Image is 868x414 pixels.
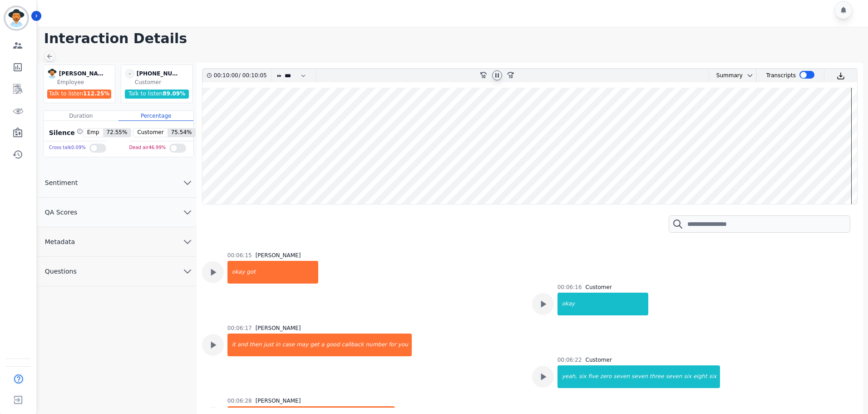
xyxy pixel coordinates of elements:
[125,90,189,99] div: Talk to listen
[182,177,193,188] svg: chevron down
[125,69,135,79] span: -
[309,334,320,356] div: get
[84,129,103,137] span: Emp
[388,334,397,356] div: for
[599,365,613,388] div: zero
[38,178,85,187] span: Sentiment
[227,397,252,404] div: 00:06:28
[665,365,683,388] div: seven
[557,284,582,291] div: 00:06:16
[586,284,612,291] div: Customer
[49,141,86,155] div: Cross talk 0.09 %
[241,69,266,82] div: 00:10:05
[325,334,340,356] div: good
[214,69,269,82] div: /
[586,356,612,364] div: Customer
[38,237,82,246] span: Metadata
[365,334,388,356] div: number
[38,198,197,227] button: QA Scores chevron down
[118,111,193,121] div: Percentage
[256,397,301,404] div: [PERSON_NAME]
[38,267,84,276] span: Questions
[228,261,246,284] div: okay
[44,111,118,121] div: Duration
[837,72,845,80] img: download audio
[47,128,83,137] div: Silence
[683,365,692,388] div: six
[281,334,296,356] div: case
[129,141,166,155] div: Dead air 46.99 %
[44,30,868,47] h1: Interaction Details
[246,261,318,284] div: got
[256,324,301,332] div: [PERSON_NAME]
[163,90,185,97] span: 89.09 %
[47,90,112,99] div: Talk to listen
[227,252,252,259] div: 00:06:15
[263,334,275,356] div: just
[746,72,754,79] svg: chevron down
[182,266,193,277] svg: chevron down
[248,334,262,356] div: then
[612,365,631,388] div: seven
[137,69,182,79] div: [PHONE_NUMBER]
[59,69,104,79] div: [PERSON_NAME]
[743,72,754,79] button: chevron down
[320,334,325,356] div: a
[182,207,193,218] svg: chevron down
[38,208,85,217] span: QA Scores
[340,334,365,356] div: callback
[766,69,796,82] div: Transcripts
[38,257,197,286] button: Questions chevron down
[557,356,582,364] div: 00:06:22
[649,365,665,388] div: three
[38,168,197,198] button: Sentiment chevron down
[237,334,249,356] div: and
[709,69,743,82] div: Summary
[5,7,27,29] img: Bordered avatar
[578,365,587,388] div: six
[558,365,578,388] div: yeah,
[214,69,239,82] div: 00:10:00
[228,334,237,356] div: it
[103,129,131,137] span: 72.55 %
[133,129,167,137] span: Customer
[256,252,301,259] div: [PERSON_NAME]
[83,90,109,97] span: 112.25 %
[708,365,720,388] div: six
[168,129,196,137] span: 75.54 %
[182,236,193,247] svg: chevron down
[397,334,412,356] div: you
[296,334,309,356] div: may
[631,365,649,388] div: seven
[57,79,113,86] div: Employee
[135,79,191,86] div: Customer
[227,324,252,332] div: 00:06:17
[587,365,599,388] div: five
[38,227,197,257] button: Metadata chevron down
[275,334,281,356] div: in
[692,365,708,388] div: eight
[558,293,648,315] div: okay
